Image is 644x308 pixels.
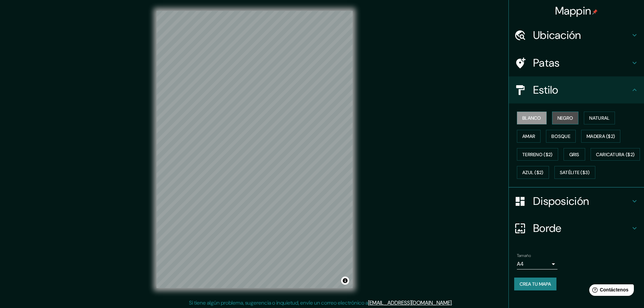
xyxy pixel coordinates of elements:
font: Blanco [522,115,541,121]
div: Disposición [509,188,644,215]
font: Natural [589,115,610,121]
font: Gris [569,151,579,158]
button: Satélite ($3) [554,166,595,179]
iframe: Lanzador de widgets de ayuda [584,282,637,301]
font: Madera ($2) [587,133,615,139]
button: Blanco [517,112,547,124]
button: Activar o desactivar atribución [341,277,349,285]
font: Bosque [551,133,570,139]
font: Terreno ($2) [522,151,553,158]
div: Estilo [509,76,644,103]
font: Estilo [533,83,558,97]
font: Azul ($2) [522,170,544,176]
div: Borde [509,215,644,242]
font: Mappin [555,4,591,18]
button: Negro [552,112,579,124]
button: Amar [517,130,541,143]
button: Natural [584,112,615,124]
font: Patas [533,56,560,70]
button: Gris [564,148,585,161]
font: Amar [522,133,535,139]
div: Patas [509,49,644,76]
font: A4 [517,260,524,267]
font: Crea tu mapa [520,281,551,287]
font: Satélite ($3) [560,170,590,176]
font: . [452,299,453,306]
font: Tamaño [517,253,531,258]
button: Caricatura ($2) [591,148,640,161]
font: . [454,299,455,306]
font: Si tiene algún problema, sugerencia o inquietud, envíe un correo electrónico a [189,299,368,306]
div: Ubicación [509,22,644,49]
a: [EMAIL_ADDRESS][DOMAIN_NAME] [368,299,452,306]
canvas: Mapa [157,11,353,288]
button: Terreno ($2) [517,148,558,161]
div: A4 [517,259,557,269]
img: pin-icon.png [592,9,598,15]
font: Negro [557,115,573,121]
font: . [453,299,454,306]
font: Disposición [533,194,589,208]
font: Ubicación [533,28,581,42]
font: Borde [533,221,562,235]
button: Madera ($2) [581,130,620,143]
font: Caricatura ($2) [596,151,635,158]
button: Bosque [546,130,576,143]
button: Azul ($2) [517,166,549,179]
button: Crea tu mapa [514,278,556,290]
